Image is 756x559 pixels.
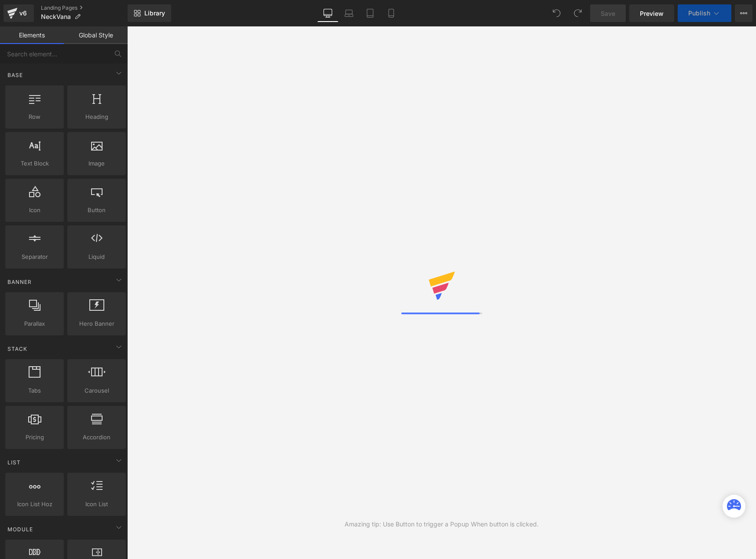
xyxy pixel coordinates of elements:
span: Image [70,159,123,168]
span: Separator [8,252,61,261]
button: More [735,4,752,22]
a: Preview [629,4,674,22]
span: Icon List Hoz [8,500,61,509]
span: Parallax [8,319,61,328]
button: Redo [569,4,587,22]
div: v6 [18,7,29,19]
a: Global Style [64,26,128,44]
span: Tabs [8,386,61,395]
span: Text Block [8,159,61,168]
a: v6 [4,4,34,22]
button: Undo [548,4,565,22]
span: Carousel [70,386,123,395]
span: Publish [688,10,710,17]
a: Landing Pages [41,4,128,11]
a: Tablet [360,4,381,22]
span: Hero Banner [70,319,123,328]
span: NeckVana [41,13,71,20]
span: Banner [7,278,33,286]
span: Pricing [8,433,61,442]
span: Liquid [70,252,123,261]
a: Laptop [338,4,360,22]
a: New Library [128,4,171,22]
span: Icon List [70,500,123,509]
span: Button [70,206,123,215]
span: Heading [70,112,123,121]
div: Amazing tip: Use Button to trigger a Popup When button is clicked. [345,519,539,529]
a: Desktop [317,4,338,22]
span: Base [7,71,24,79]
span: Accordion [70,433,123,442]
span: List [7,458,22,467]
span: Library [144,9,165,17]
span: Module [7,525,34,533]
span: Stack [7,345,28,353]
span: Row [8,112,61,121]
button: Publish [678,4,731,22]
span: Icon [8,206,61,215]
a: Mobile [381,4,402,22]
span: Save [601,9,615,18]
span: Preview [640,9,664,18]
